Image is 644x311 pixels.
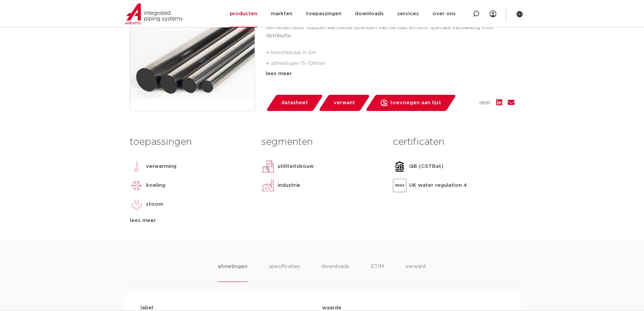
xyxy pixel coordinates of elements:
[146,181,165,190] p: koeling
[146,200,163,208] p: stoom
[393,160,406,173] img: QB (CSTBat)
[261,135,383,149] h3: segmenten
[130,198,143,211] img: stoom
[390,97,441,108] span: toevoegen aan lijst
[321,263,349,282] li: downloads
[130,160,143,173] img: verwarming
[266,70,515,78] div: lees meer
[130,179,143,192] img: koeling
[130,135,251,149] h3: toepassingen
[271,58,515,69] li: afmetingen 15-108mm
[393,135,514,149] h3: certificaten
[261,160,275,173] img: utiliteitsbouw
[269,263,300,282] li: specificaties
[130,217,251,225] div: lees meer
[409,181,467,190] p: UK water regulation 4
[278,181,300,190] p: industrie
[271,47,515,58] li: beschikbaar in 6m
[371,263,384,282] li: ETIM
[278,162,314,171] p: utiliteitsbouw
[393,179,406,192] img: UK water regulation 4
[266,95,323,111] a: datasheet
[318,95,370,111] a: verwant
[281,97,308,108] span: datasheet
[261,179,275,192] img: industrie
[479,99,491,107] span: deel:
[146,162,176,171] p: verwarming
[409,162,444,171] p: QB (CSTBat)
[218,263,247,282] li: afmetingen
[405,263,426,282] li: verwant
[334,97,355,108] span: verwant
